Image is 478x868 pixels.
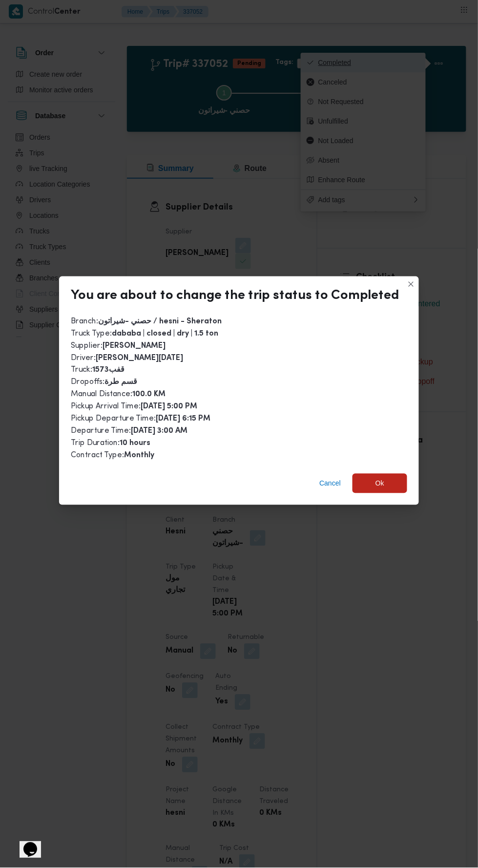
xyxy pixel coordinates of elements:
[98,318,222,325] b: حصني -شيراتون / hesni - Sheraton
[132,391,166,399] b: 100.0 KM
[353,474,407,493] button: Ok
[405,278,417,290] button: Closes this modal window
[103,342,166,350] b: [PERSON_NAME]
[71,288,399,304] div: You are about to change the trip status to Completed
[71,440,150,447] span: Trip Duration :
[124,452,154,460] b: Monthly
[71,452,154,460] span: Contract Type :
[141,403,197,411] b: [DATE] 5:00 PM
[71,318,222,325] span: Branch :
[71,330,218,338] span: Truck Type :
[96,355,183,362] b: [PERSON_NAME][DATE]
[71,379,137,386] span: Dropoffs :
[156,416,210,423] b: [DATE] 6:15 PM
[92,367,125,374] b: 1573قفب
[10,829,41,858] iframe: chat widget
[131,428,187,435] b: [DATE] 3:00 AM
[71,354,183,362] span: Driver :
[71,415,210,423] span: Pickup Departure Time :
[71,342,166,350] span: Supplier :
[104,379,137,386] b: قسم طرة
[120,440,150,447] b: 10 hours
[315,474,345,493] button: Cancel
[71,403,197,411] span: Pickup Arrival Time :
[375,478,384,489] span: Ok
[319,478,341,489] span: Cancel
[71,391,166,399] span: Manual Distance :
[112,330,218,338] b: dababa | closed | dry | 1.5 ton
[71,427,187,435] span: Departure Time :
[71,366,125,374] span: Truck :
